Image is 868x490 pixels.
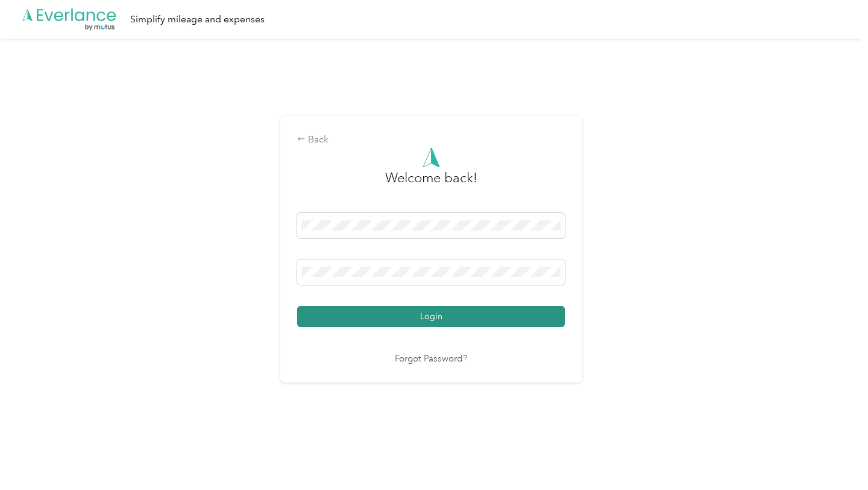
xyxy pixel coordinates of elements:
div: Simplify mileage and expenses [130,12,265,27]
a: Forgot Password? [395,352,467,366]
iframe: Everlance-gr Chat Button Frame [800,422,868,490]
h3: greeting [385,168,477,200]
div: Back [297,133,565,147]
button: Login [297,306,565,327]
